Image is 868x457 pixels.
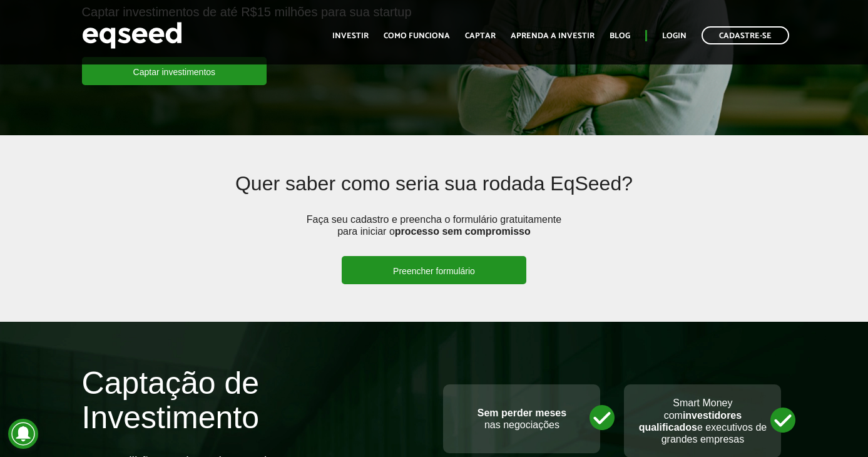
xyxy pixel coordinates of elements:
[610,32,630,40] a: Blog
[456,407,588,431] p: nas negociações
[82,19,182,52] img: EqSeed
[702,26,789,44] a: Cadastre-se
[302,213,565,256] p: Faça seu cadastro e preencha o formulário gratuitamente para iniciar o
[639,410,742,433] strong: investidores qualificados
[636,397,768,445] p: Smart Money com e executivos de grandes empresas
[154,173,714,213] h2: Quer saber como seria sua rodada EqSeed?
[82,366,425,454] h2: Captação de Investimento
[342,256,526,284] a: Preencher formulário
[477,408,566,418] strong: Sem perder meses
[662,32,687,40] a: Login
[511,32,595,40] a: Aprenda a investir
[465,32,496,40] a: Captar
[82,57,267,85] a: Captar investimentos
[384,32,450,40] a: Como funciona
[332,32,369,40] a: Investir
[395,226,531,237] strong: processo sem compromisso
